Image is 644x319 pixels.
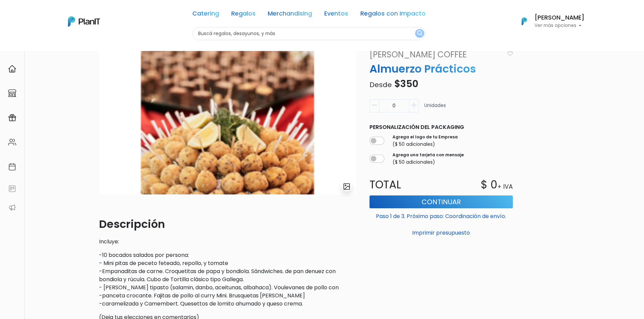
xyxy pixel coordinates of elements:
img: PlanIt Logo [517,14,532,29]
img: calendar-87d922413cdce8b2cf7b7f5f62616a5cf9e4887200fb71536465627b3292af00.svg [8,163,16,171]
p: -10 bocados salados por persona: - Mini pitas de peceto feteado, repollo, y tomate -Empanaditas d... [99,251,356,308]
a: Regalos [231,11,256,19]
p: ($ 50 adicionales) [392,141,458,148]
img: thumb_Dise%C3%B1o_sin_t%C3%ADtulo_-_2025-01-21T123136.270.png [99,49,356,194]
img: heart_icon [507,51,513,56]
a: Eventos [324,11,348,19]
button: PlanIt Logo [PERSON_NAME] Ver más opciones [513,12,585,30]
img: feedback-78b5a0c8f98aac82b08bfc38622c3050aee476f2c9584af64705fc4e61158814.svg [8,185,16,193]
img: gallery-light [343,183,351,190]
input: Buscá regalos, desayunos, y más [192,27,426,40]
p: Almuerzo Prácticos [365,61,517,77]
span: Desde [369,80,392,89]
img: PlanIt Logo [68,16,100,27]
a: Merchandising [268,11,312,19]
button: Continuar [369,195,513,208]
img: search_button-432b6d5273f82d61273b3651a40e1bd1b912527efae98b1b7a1b2c0702e16a8d.svg [417,30,422,37]
p: ($ 50 adicionales) [392,159,464,166]
p: Total [365,177,441,193]
label: Agrega el logo de tu Empresa [392,134,458,140]
a: Catering [192,11,219,19]
p: + IVA [497,182,513,191]
img: campaigns-02234683943229c281be62815700db0a1741e53638e28bf9629b52c665b00959.svg [8,114,16,122]
img: people-662611757002400ad9ed0e3c099ab2801c6687ba6c219adb57efc949bc21e19d.svg [8,138,16,146]
img: home-e721727adea9d79c4d83392d1f703f7f8bce08238fde08b1acbfd93340b81755.svg [8,65,16,73]
button: Imprimir presupuesto [369,227,513,239]
a: [PERSON_NAME] Coffee [365,49,504,61]
a: Regalos con Impacto [360,11,426,19]
span: $350 [394,77,418,90]
img: marketplace-4ceaa7011d94191e9ded77b95e3339b90024bf715f7c57f8cf31f2d8c509eaba.svg [8,89,16,97]
p: Paso 1 de 3. Próximo paso: Coordinación de envío. [369,210,513,220]
p: Personalización del packaging [369,123,513,131]
p: $ 0 [481,177,497,193]
div: ¿Necesitás ayuda? [35,6,97,20]
label: Agrega una tarjeta con mensaje [392,152,464,158]
p: Incluye: [99,238,356,246]
p: Ver más opciones [534,23,585,28]
p: Unidades [424,102,446,115]
h6: [PERSON_NAME] [534,15,585,21]
img: partners-52edf745621dab592f3b2c58e3bca9d71375a7ef29c3b500c9f145b62cc070d4.svg [8,204,16,212]
p: Descripción [99,216,356,232]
